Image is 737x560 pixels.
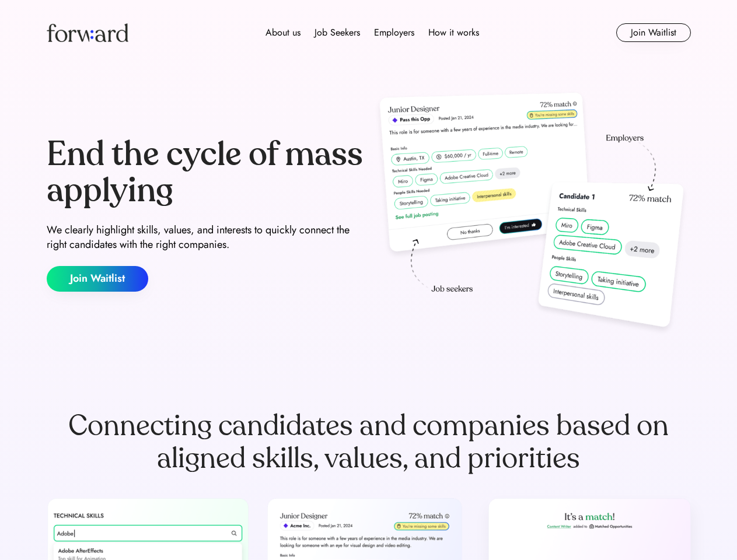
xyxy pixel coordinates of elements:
img: hero-image.png [373,89,691,339]
img: Forward logo [47,23,128,42]
button: Join Waitlist [47,266,148,292]
div: End the cycle of mass applying [47,136,364,208]
div: How it works [428,26,479,40]
div: Connecting candidates and companies based on aligned skills, values, and priorities [47,409,691,475]
div: We clearly highlight skills, values, and interests to quickly connect the right candidates with t... [47,223,364,252]
div: About us [266,26,301,40]
button: Join Waitlist [616,23,691,42]
div: Job Seekers [315,26,360,40]
div: Employers [374,26,414,40]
